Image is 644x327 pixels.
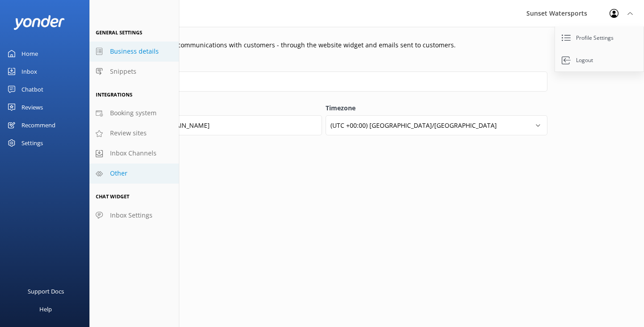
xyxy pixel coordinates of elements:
span: Snippets [110,67,136,76]
div: Help [39,300,52,318]
div: Chatbot [21,80,43,98]
div: Reviews [21,98,43,116]
a: Business details [89,42,179,62]
a: Review sites [89,123,179,143]
a: Inbox Channels [89,143,179,163]
span: Other [110,168,127,178]
div: Recommend [21,116,55,134]
label: Business name [100,59,547,69]
label: Email [100,103,322,113]
span: Booking system [110,108,157,118]
a: Other [89,163,179,184]
span: Integrations [96,91,132,98]
div: Settings [21,134,43,152]
span: Inbox Channels [110,148,157,158]
label: Timezone [326,103,547,113]
a: Booking system [89,103,179,123]
span: Business details [110,46,159,56]
span: Inbox Settings [110,210,153,220]
span: Review sites [110,128,147,138]
a: Inbox Settings [89,205,179,226]
span: Chat Widget [96,193,129,200]
p: These details are used in communications with customers - through the website widget and emails s... [100,40,547,50]
div: Inbox [21,63,37,80]
a: Snippets [89,62,179,82]
div: Home [21,45,38,63]
span: General Settings [96,29,142,36]
div: Support Docs [28,282,64,300]
img: yonder-white-logo.png [13,15,65,30]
